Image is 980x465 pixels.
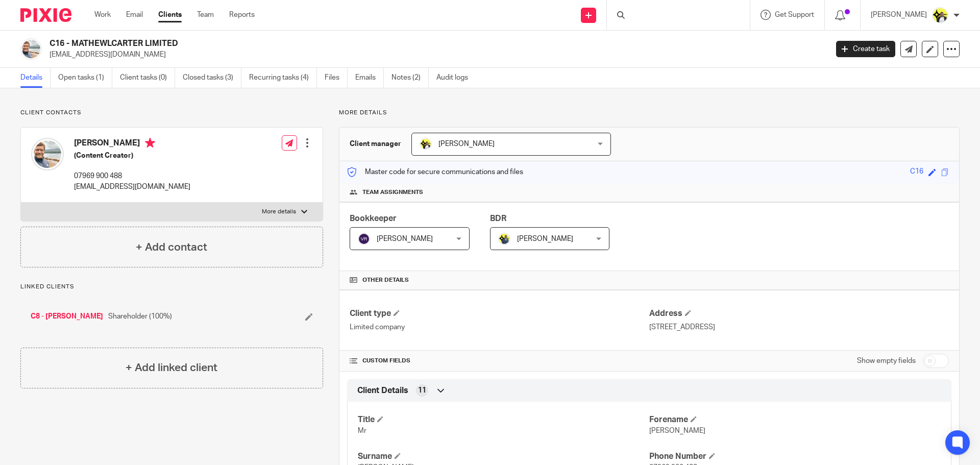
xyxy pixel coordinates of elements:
[871,10,927,20] p: [PERSON_NAME]
[350,308,649,319] h4: Client type
[249,68,317,88] a: Recurring tasks (4)
[490,214,506,223] span: BDR
[358,414,649,425] h4: Title
[262,208,296,216] p: More details
[350,214,397,223] span: Bookkeeper
[136,239,207,255] h4: + Add contact
[649,451,941,462] h4: Phone Number
[362,188,423,197] span: Team assignments
[20,109,323,117] p: Client contacts
[347,167,523,177] p: Master code for secure communications and files
[31,311,103,322] a: C8 - [PERSON_NAME]
[932,7,948,23] img: Carine-Starbridge.jpg
[74,171,190,181] p: 07969 900 488
[74,151,190,161] h5: (Content Creator)
[362,276,409,284] span: Other details
[350,139,401,149] h3: Client manager
[94,10,111,20] a: Work
[420,138,432,150] img: Carine-Starbridge.jpg
[649,427,705,434] span: [PERSON_NAME]
[350,322,649,332] p: Limited company
[20,283,323,291] p: Linked clients
[857,356,916,366] label: Show empty fields
[229,10,255,20] a: Reports
[50,50,821,60] p: [EMAIL_ADDRESS][DOMAIN_NAME]
[74,138,190,151] h4: [PERSON_NAME]
[775,11,814,18] span: Get Support
[377,235,433,242] span: [PERSON_NAME]
[325,68,348,88] a: Files
[358,427,366,434] span: Mr
[339,109,960,117] p: More details
[910,166,923,178] div: C16
[158,10,182,20] a: Clients
[355,68,384,88] a: Emails
[31,138,64,170] img: matlewis1%20(1).jpg
[145,138,155,148] i: Primary
[649,308,949,319] h4: Address
[498,233,510,245] img: Dennis-Starbridge.jpg
[108,311,172,322] span: Shareholder (100%)
[126,360,217,376] h4: + Add linked client
[350,357,649,365] h4: CUSTOM FIELDS
[120,68,175,88] a: Client tasks (0)
[418,385,426,396] span: 11
[20,8,71,22] img: Pixie
[391,68,429,88] a: Notes (2)
[836,41,895,57] a: Create task
[649,322,949,332] p: [STREET_ADDRESS]
[438,140,495,148] span: [PERSON_NAME]
[126,10,143,20] a: Email
[20,38,42,60] img: matlewis1.jpg
[58,68,112,88] a: Open tasks (1)
[74,182,190,192] p: [EMAIL_ADDRESS][DOMAIN_NAME]
[358,233,370,245] img: svg%3E
[183,68,241,88] a: Closed tasks (3)
[649,414,941,425] h4: Forename
[50,38,667,49] h2: C16 - MATHEWLCARTER LIMITED
[517,235,573,242] span: [PERSON_NAME]
[197,10,214,20] a: Team
[358,451,649,462] h4: Surname
[357,385,408,396] span: Client Details
[20,68,51,88] a: Details
[436,68,476,88] a: Audit logs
